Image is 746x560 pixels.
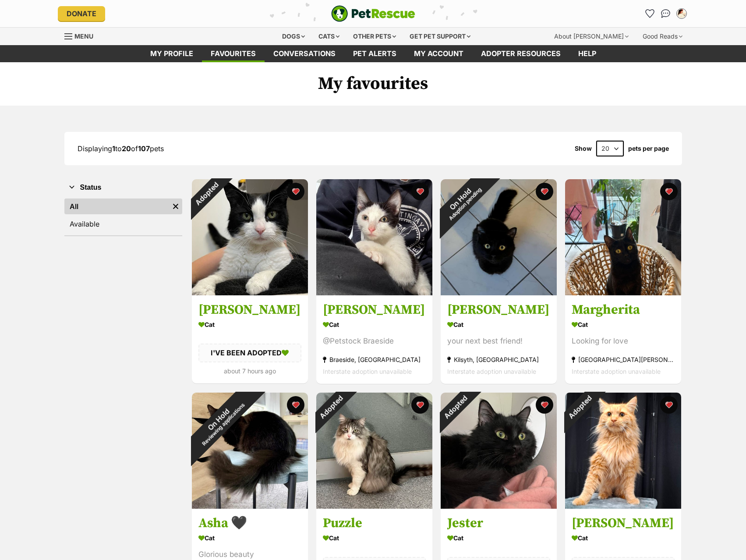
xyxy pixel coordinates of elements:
[572,336,675,347] div: Looking for love
[575,145,592,152] span: Show
[201,402,246,447] span: Reviewing applications
[64,197,182,235] div: Status
[429,381,481,433] div: Adopted
[447,354,550,366] div: Kilsyth, [GEOGRAPHIC_DATA]
[347,28,402,45] div: Other pets
[316,393,432,509] img: Puzzle
[198,344,301,362] div: I'VE BEEN ADOPTED
[265,45,344,62] a: conversations
[659,7,673,21] a: Conversations
[424,163,501,239] div: On Hold
[323,354,426,366] div: Braeside, [GEOGRAPHIC_DATA]
[472,45,569,62] a: Adopter resources
[636,28,689,45] div: Good Reads
[180,168,232,220] div: Adopted
[172,373,269,470] div: On Hold
[403,28,477,45] div: Get pet support
[312,28,346,45] div: Cats
[192,179,308,295] img: Luna
[287,396,304,414] button: favourite
[192,393,308,509] img: Asha 🖤
[64,28,99,43] a: Menu
[643,7,689,21] ul: Account quick links
[58,6,105,21] a: Donate
[661,9,670,18] img: chat-41dd97257d64d25036548639549fe6c8038ab92f7586957e7f3b1b290dea8141.svg
[569,45,605,62] a: Help
[323,302,426,319] h3: [PERSON_NAME]
[677,9,686,18] img: Jessica Morgan profile pic
[331,5,415,22] a: PetRescue
[447,368,536,376] span: Interstate adoption unavailable
[411,396,429,414] button: favourite
[323,319,426,331] div: Cat
[192,502,308,510] a: On HoldReviewing applications
[64,198,169,214] a: All
[447,336,550,347] div: your next best friend!
[198,319,301,331] div: Cat
[548,28,635,45] div: About [PERSON_NAME]
[572,302,675,319] h3: Margherita
[643,7,657,21] a: Favourites
[331,5,415,22] img: logo-e224e6f780fb5917bec1dbf3a21bbac754714ae5b6737aabdf751b685950b380.svg
[316,502,432,510] a: Adopted
[344,45,405,62] a: Pet alerts
[198,365,301,377] div: about 7 hours ago
[565,502,681,510] a: Adopted
[141,45,202,62] a: My profile
[572,354,675,366] div: [GEOGRAPHIC_DATA][PERSON_NAME][GEOGRAPHIC_DATA]
[198,532,301,544] div: Cat
[441,179,557,295] img: Pasham
[441,288,557,297] a: On HoldAdoption pending
[447,302,550,319] h3: [PERSON_NAME]
[675,7,689,21] button: My account
[448,187,483,222] span: Adoption pending
[323,368,412,376] span: Interstate adoption unavailable
[192,288,308,297] a: Adopted
[447,319,550,331] div: Cat
[441,393,557,509] img: Jester
[565,295,681,384] a: Margherita Cat Looking for love [GEOGRAPHIC_DATA][PERSON_NAME][GEOGRAPHIC_DATA] Interstate adopti...
[441,502,557,510] a: Adopted
[628,145,669,152] label: pets per page
[660,396,678,414] button: favourite
[441,295,557,384] a: [PERSON_NAME] Cat your next best friend! Kilsyth, [GEOGRAPHIC_DATA] Interstate adoption unavailab...
[323,336,426,347] div: @Petstock Braeside
[323,515,426,532] h3: Puzzle
[287,183,304,200] button: favourite
[122,144,131,153] strong: 20
[536,396,553,414] button: favourite
[572,532,675,544] div: Cat
[447,515,550,532] h3: Jester
[447,532,550,544] div: Cat
[276,28,311,45] div: Dogs
[565,179,681,295] img: Margherita
[202,45,265,62] a: Favourites
[169,198,182,214] a: Remove filter
[572,515,675,532] h3: [PERSON_NAME]
[565,393,681,509] img: Corey
[192,295,308,383] a: [PERSON_NAME] Cat I'VE BEEN ADOPTED about 7 hours ago favourite
[78,144,164,153] span: Displaying to of pets
[316,295,432,384] a: [PERSON_NAME] Cat @Petstock Braeside Braeside, [GEOGRAPHIC_DATA] Interstate adoption unavailable ...
[553,381,605,433] div: Adopted
[74,32,93,40] span: Menu
[304,381,357,433] div: Adopted
[323,532,426,544] div: Cat
[316,179,432,295] img: Enzo
[198,302,301,319] h3: [PERSON_NAME]
[572,319,675,331] div: Cat
[536,183,553,200] button: favourite
[198,515,301,532] h3: Asha 🖤
[138,144,150,153] strong: 107
[660,183,678,200] button: favourite
[64,182,182,193] button: Status
[405,45,472,62] a: My account
[572,368,661,376] span: Interstate adoption unavailable
[112,144,115,153] strong: 1
[64,216,182,232] a: Available
[411,183,429,200] button: favourite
